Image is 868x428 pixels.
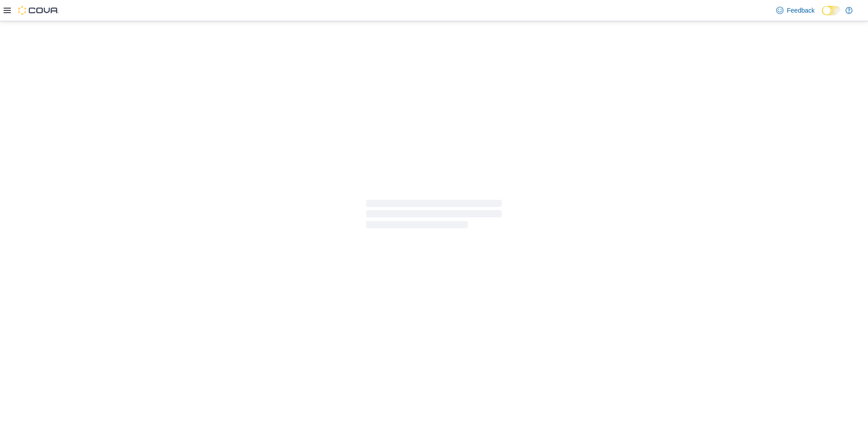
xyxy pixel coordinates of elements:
a: Feedback [773,1,818,19]
input: Dark Mode [822,6,841,15]
span: Loading [366,202,502,230]
img: Cova [18,6,59,15]
span: Feedback [787,6,815,15]
span: Dark Mode [822,15,822,16]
